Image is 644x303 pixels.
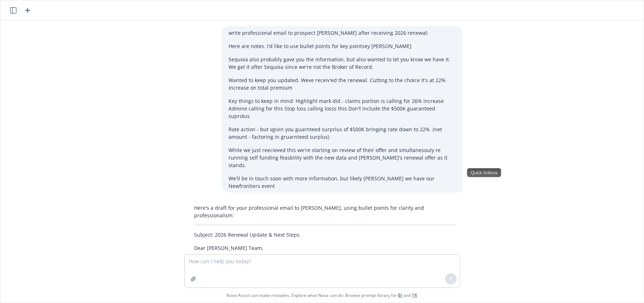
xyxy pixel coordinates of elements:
[229,175,456,190] p: We'll be in touch soon with more information, but likely [PERSON_NAME] we have our Newfrontiers e...
[398,292,403,298] a: BI
[229,97,456,120] p: Key things to keep in mind: Highlight mark did - claims portion is calling for 26% increase Admin...
[412,292,418,298] a: TR
[229,42,456,50] p: Here are notes. I'd like to use bullet points for key pointsey [PERSON_NAME]
[194,231,456,238] p: Subject: 2026 Renewal Update & Next Steps
[229,56,456,71] p: Sequoia also probably gave you the information, but also wanted to let you know we have it. We ge...
[227,288,418,303] span: Nova Assist can make mistakes. Explore what Nova can do: Browse prompt library for and
[229,29,456,37] p: write professional email to prospect [PERSON_NAME] after receiving 2026 renewal:
[229,76,456,91] p: Wanted to keep you updated. Weve receiv'ed the renewal. Cutting to the choice it's at 22% increas...
[229,146,456,169] p: While we just reecieved this we're starting on review of their offer and smultanesouly re running...
[194,244,456,252] p: Dear [PERSON_NAME] Team,
[229,126,456,141] p: Rate action - but vgivin you guarnteed surprlus of $500K bringing rate down to 22% (net amount - ...
[194,204,456,219] p: Here's a draft for your professional email to [PERSON_NAME], using bullet points for clarity and ...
